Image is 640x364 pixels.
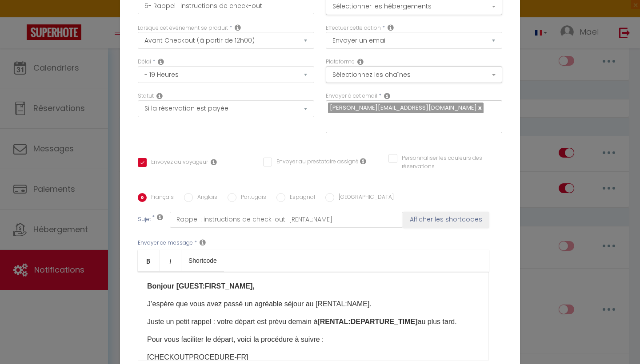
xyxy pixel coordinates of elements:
label: Statut [138,92,154,100]
label: Lorsque cet événement se produit [138,24,228,32]
label: [GEOGRAPHIC_DATA] [334,193,394,203]
label: Délai [138,58,151,66]
i: Recipient [384,92,390,99]
strong: Bonjour [GUEST:FIRST_NAME], [147,282,255,290]
i: Action Channel [357,58,364,65]
i: Event Occur [235,24,241,31]
label: Français [147,193,174,203]
p: Juste un petit rappel : votre départ est prévu demain à au plus tard. [147,317,480,327]
button: Sélectionnez les chaînes [326,66,502,83]
i: Envoyer au voyageur [211,158,217,166]
i: Envoyer au prestataire si il est assigné [360,158,366,165]
label: Sujet [138,215,151,225]
label: Plateforme [326,58,355,66]
button: Afficher les shortcodes [403,212,489,228]
label: Portugais [236,193,266,203]
label: Effectuer cette action [326,24,381,32]
label: Espagnol [285,193,315,203]
i: Message [200,239,206,246]
i: Action Time [158,58,164,65]
p: [CHECKOUTPROCEDURE-FR] [147,352,480,363]
b: [RENTAL:DEPARTURE_TIME] [317,318,417,325]
i: Action Type [388,24,394,31]
i: Subject [157,214,163,221]
a: Italic [160,250,181,271]
i: Booking status [156,92,163,99]
label: Envoyer ce message [138,239,193,247]
label: Envoyer à cet email [326,92,377,100]
span: [PERSON_NAME][EMAIL_ADDRESS][DOMAIN_NAME] [330,103,477,112]
p: J’espère que vous avez passé un agréable séjour au [RENTAL:NAME]. [147,299,480,309]
p: Pour vous faciliter le départ, voici la procédure à suivre : [147,334,480,345]
a: Shortcode [181,250,224,271]
a: Bold [138,250,160,271]
label: Anglais [193,193,217,203]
